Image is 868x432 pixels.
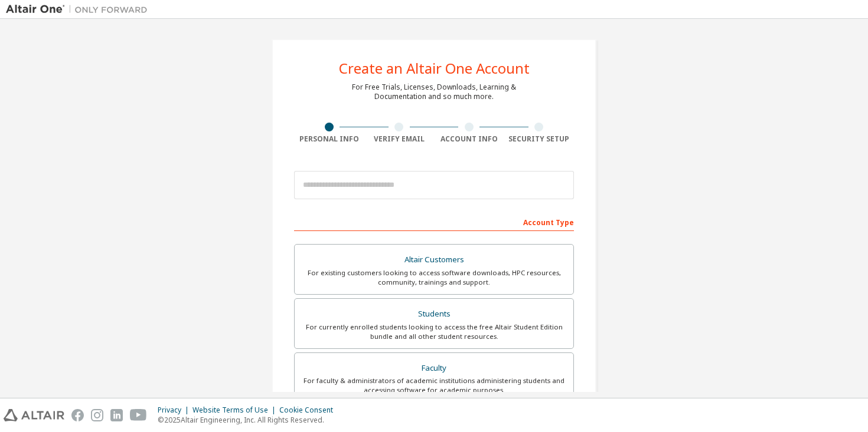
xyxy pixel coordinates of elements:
div: Personal Info [294,134,364,144]
img: linkedin.svg [110,409,123,421]
div: Account Info [434,134,504,144]
div: For faculty & administrators of academic institutions administering students and accessing softwa... [302,376,566,395]
img: youtube.svg [130,409,147,421]
div: Security Setup [504,134,575,144]
img: instagram.svg [91,409,103,421]
div: Create an Altair One Account [339,61,530,75]
div: Faculty [302,360,566,377]
div: Cookie Consent [279,405,340,415]
div: For currently enrolled students looking to access the free Altair Student Edition bundle and all ... [302,322,566,341]
div: Website Terms of Use [192,405,279,415]
div: Account Type [294,212,574,231]
div: Verify Email [364,134,435,144]
div: Students [302,306,566,322]
img: facebook.svg [71,409,84,421]
div: Altair Customers [302,252,566,268]
div: For Free Trials, Licenses, Downloads, Learning & Documentation and so much more. [352,83,516,101]
div: Privacy [158,405,192,415]
p: © 2025 Altair Engineering, Inc. All Rights Reserved. [158,415,340,425]
img: altair_logo.svg [4,409,64,421]
div: For existing customers looking to access software downloads, HPC resources, community, trainings ... [302,268,566,287]
img: Altair One [6,4,154,15]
